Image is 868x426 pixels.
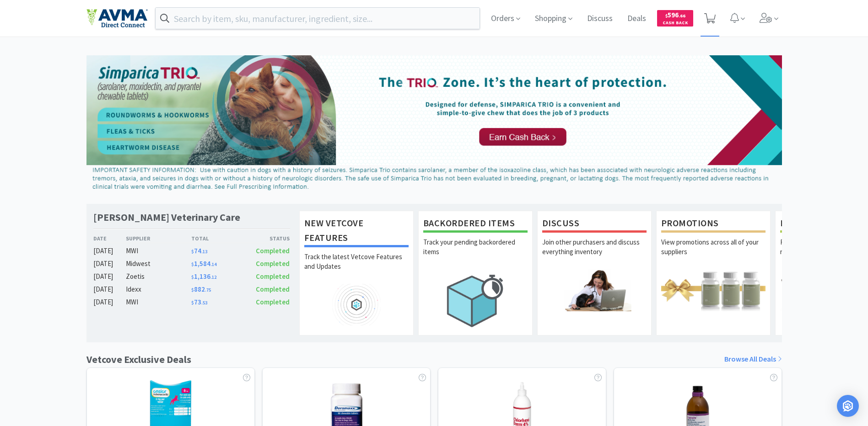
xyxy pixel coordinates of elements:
div: Date [93,234,126,243]
div: [DATE] [93,245,126,256]
div: Open Intercom Messenger [837,395,859,417]
span: $ [665,13,668,19]
span: 73 [191,298,207,306]
div: Total [191,234,241,243]
a: Backordered ItemsTrack your pending backordered items [418,211,533,335]
a: Deals [624,15,650,23]
span: Completed [256,285,290,293]
div: Supplier [126,234,191,243]
div: [DATE] [93,284,126,295]
span: Completed [256,298,290,306]
span: 1,136 [191,272,216,281]
p: Track the latest Vetcove Features and Updates [304,252,409,284]
span: 1,584 [191,259,216,268]
a: [DATE]Zoetis$1,136.12Completed [93,271,290,282]
div: Idexx [126,284,191,295]
a: $596.66Cash Back [657,6,693,31]
input: Search by item, sku, manufacturer, ingredient, size... [156,8,480,29]
span: $ [191,300,194,306]
img: hero_discuss.png [542,269,647,311]
p: Track your pending backordered items [423,237,528,269]
div: Status [241,234,290,243]
span: Cash Back [663,21,688,27]
a: New Vetcove FeaturesTrack the latest Vetcove Features and Updates [299,211,414,335]
a: [DATE]Midwest$1,584.14Completed [93,258,290,269]
span: $ [191,287,194,293]
a: Discuss [583,15,616,23]
span: Completed [256,246,290,255]
span: . 66 [679,13,685,19]
h1: Promotions [661,216,766,233]
img: hero_backorders.png [423,269,528,332]
img: hero_feature_roadmap.png [304,284,409,325]
p: Join other purchasers and discuss everything inventory [542,237,647,269]
span: $ [191,261,194,267]
span: Completed [256,259,290,268]
span: Completed [256,272,290,281]
span: . 13 [201,249,207,255]
div: [DATE] [93,297,126,308]
span: $ [191,274,194,280]
span: . 53 [201,300,207,306]
h1: New Vetcove Features [304,216,409,247]
a: DiscussJoin other purchasers and discuss everything inventory [537,211,652,335]
span: 596 [665,11,685,19]
a: Browse All Deals [724,353,782,365]
h1: Discuss [542,216,647,233]
img: d2d77c193a314c21b65cb967bbf24cd3_44.png [86,55,782,194]
a: [DATE]Idexx$882.75Completed [93,284,290,295]
div: Midwest [126,258,191,269]
span: . 14 [210,261,216,267]
a: [DATE]MWI$74.13Completed [93,245,290,256]
span: $ [191,249,194,255]
span: . 75 [205,287,211,293]
a: PromotionsView promotions across all of your suppliers [656,211,771,335]
span: . 12 [210,274,216,280]
span: 74 [191,246,207,255]
a: [DATE]MWI$73.53Completed [93,297,290,308]
span: 882 [191,285,211,293]
h1: [PERSON_NAME] Veterinary Care [93,211,240,224]
div: [DATE] [93,258,126,269]
div: Zoetis [126,271,191,282]
p: View promotions across all of your suppliers [661,237,766,269]
img: hero_promotions.png [661,269,766,311]
div: MWI [126,297,191,308]
div: MWI [126,245,191,256]
h1: Backordered Items [423,216,528,233]
img: e4e33dab9f054f5782a47901c742baa9_102.png [86,9,148,28]
div: [DATE] [93,271,126,282]
h1: Vetcove Exclusive Deals [86,351,191,367]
